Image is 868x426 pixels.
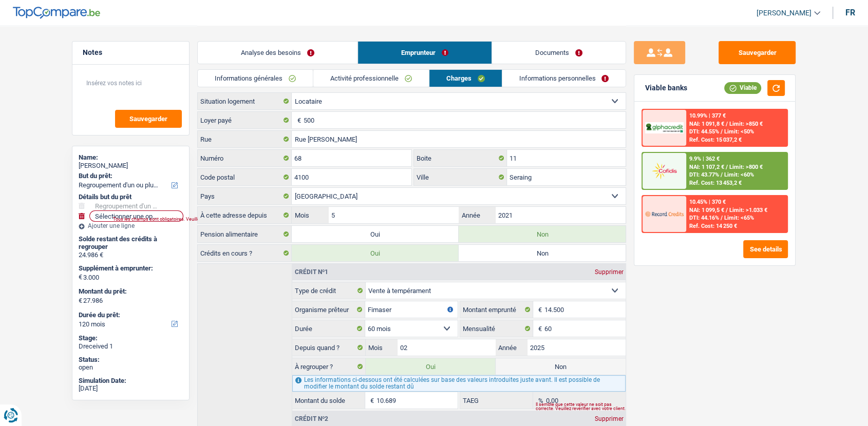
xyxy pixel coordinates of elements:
[689,121,724,127] span: NAI: 1 091,8 €
[79,342,183,351] div: Dreceived 1
[366,339,398,356] label: Mois
[79,251,183,259] div: 24.986 €
[689,223,737,229] div: Ref. Cost: 14 250 €
[292,320,365,337] label: Durée
[719,41,796,64] button: Sauvegarder
[645,204,683,223] img: Record Credits
[724,171,754,178] span: Limit: <60%
[198,150,292,166] label: Numéro
[757,9,812,17] span: [PERSON_NAME]
[429,70,502,87] a: Charges
[533,392,546,409] span: %
[398,339,496,356] input: MM
[689,207,724,214] span: NAI: 1 099,5 €
[79,153,183,162] div: Name:
[329,207,459,223] input: MM
[79,287,181,296] label: Montant du prêt:
[79,363,183,372] div: open
[79,162,183,170] div: [PERSON_NAME]
[689,137,742,143] div: Ref. Cost: 15 037,2 €
[198,131,292,147] label: Rue
[198,93,292,109] label: Situation logement
[689,171,719,178] span: DTI: 43.77%
[721,215,723,221] span: /
[292,301,365,318] label: Organisme prêteur
[459,245,626,261] label: Non
[79,172,181,180] label: But du prêt:
[292,112,303,128] span: €
[689,128,719,135] span: DTI: 44.55%
[198,42,357,64] a: Analyse des besoins
[113,217,176,221] div: Tous les champs sont obligatoires. Veuillez fournir une réponse plus longue
[198,245,292,261] label: Crédits en cours ?
[689,180,742,186] div: Ref. Cost: 13 453,2 €
[292,358,366,375] label: À regrouper ?
[496,339,527,356] label: Année
[358,42,492,64] a: Emprunteur
[592,416,626,422] div: Supprimer
[726,207,728,214] span: /
[115,110,182,128] button: Sauvegarder
[292,226,459,242] label: Oui
[83,48,179,57] h5: Notes
[689,164,724,170] span: NAI: 1 107,2 €
[689,112,726,119] div: 10.99% | 377 €
[79,235,183,251] div: Solde restant des crédits à regrouper
[496,358,626,375] label: Non
[13,7,100,19] img: TopCompare Logo
[726,164,728,170] span: /
[313,70,429,87] a: Activité professionnelle
[845,8,855,17] div: fr
[724,82,761,93] div: Viable
[729,164,763,170] span: Limit: >800 €
[724,215,754,221] span: Limit: <65%
[79,222,183,229] div: Ajouter une ligne
[365,392,376,409] span: €
[460,392,533,409] label: TAEG
[724,128,754,135] span: Limit: <50%
[79,334,183,342] div: Stage:
[79,377,183,385] div: Simulation Date:
[79,356,183,364] div: Status:
[414,169,507,185] label: Ville
[459,207,495,223] label: Année
[129,115,167,122] span: Sauvegarder
[459,226,626,242] label: Non
[748,5,820,22] a: [PERSON_NAME]
[198,188,292,204] label: Pays
[592,269,626,275] div: Supprimer
[79,193,183,201] div: Détails but du prêt
[198,207,292,223] label: À cette adresse depuis
[366,358,496,375] label: Oui
[536,404,626,409] div: Il semble que cette valeur ne soit pas correcte. Veuillez revérifier avec votre client.
[292,269,331,275] div: Crédit nº1
[533,320,544,337] span: €
[79,264,181,273] label: Supplément à emprunter:
[721,128,723,135] span: /
[645,122,683,134] img: AlphaCredit
[729,121,763,127] span: Limit: >850 €
[198,169,292,185] label: Code postal
[729,207,767,214] span: Limit: >1.033 €
[645,161,683,180] img: Cofidis
[198,226,292,242] label: Pension alimentaire
[79,273,82,281] span: €
[292,207,328,223] label: Mois
[743,240,788,258] button: See details
[527,339,626,356] input: AAAA
[414,150,507,166] label: Boite
[492,42,626,64] a: Documents
[198,70,313,87] a: Informations générales
[79,297,82,305] span: €
[292,375,626,392] div: Les informations ci-dessous ont été calculées sur base des valeurs introduites juste avant. Il es...
[726,121,728,127] span: /
[689,156,720,162] div: 9.9% | 362 €
[292,416,331,422] div: Crédit nº2
[533,301,544,318] span: €
[198,112,292,128] label: Loyer payé
[460,320,533,337] label: Mensualité
[292,245,459,261] label: Oui
[502,70,626,87] a: Informations personnelles
[292,282,366,299] label: Type de crédit
[79,384,183,393] div: [DATE]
